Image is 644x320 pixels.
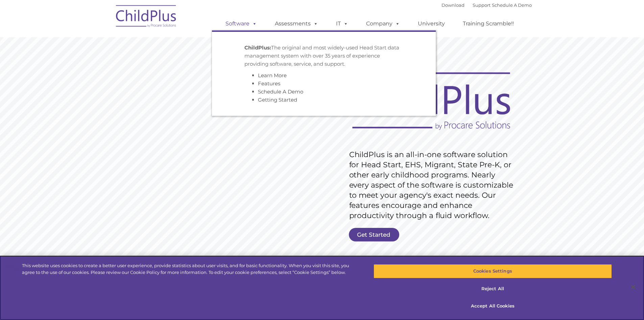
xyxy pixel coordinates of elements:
button: Reject All [374,282,612,296]
a: IT [329,17,355,30]
a: Software [219,17,264,30]
a: Support [473,2,491,8]
strong: ChildPlus: [244,44,271,51]
img: ChildPlus by Procare Solutions [113,0,180,34]
a: Assessments [268,17,325,30]
a: Schedule A Demo [258,88,303,95]
a: Features [258,80,280,87]
a: Get Started [349,228,399,241]
a: University [411,17,452,30]
button: Cookies Settings [374,264,612,278]
a: Schedule A Demo [492,2,532,8]
a: Training Scramble!! [456,17,521,30]
a: Getting Started [258,97,297,103]
a: Company [359,17,407,30]
p: The original and most widely-used Head Start data management system with over 35 years of experie... [244,44,403,68]
a: Learn More [258,72,287,79]
rs-layer: ChildPlus is an all-in-one software solution for Head Start, EHS, Migrant, State Pre-K, or other ... [349,150,517,221]
a: Download [442,2,464,8]
font: | [442,2,532,8]
button: Accept All Cookies [374,299,612,313]
div: This website uses cookies to create a better user experience, provide statistics about user visit... [22,262,354,276]
button: Close [626,280,641,295]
